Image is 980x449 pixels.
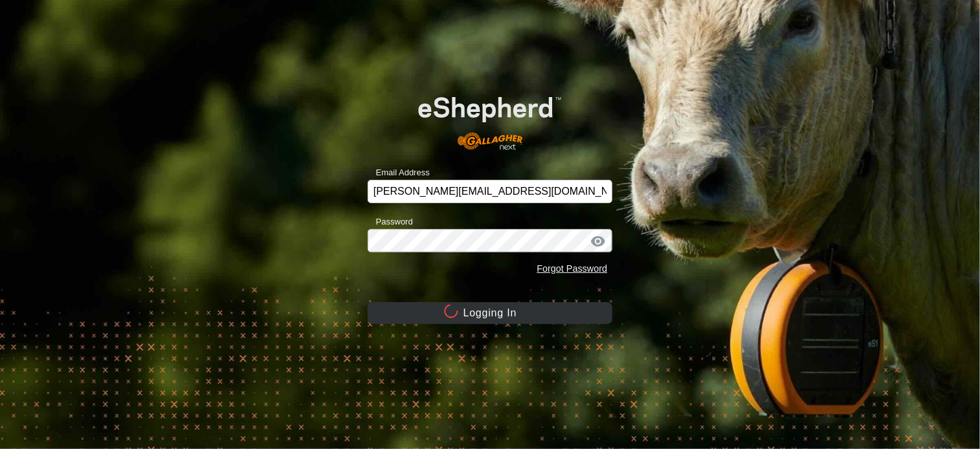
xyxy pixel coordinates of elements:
[392,76,588,160] img: E-shepherd Logo
[368,215,413,228] label: Password
[368,166,430,179] label: Email Address
[368,180,613,203] input: Email Address
[537,263,607,274] a: Forgot Password
[368,302,613,324] button: Logging In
